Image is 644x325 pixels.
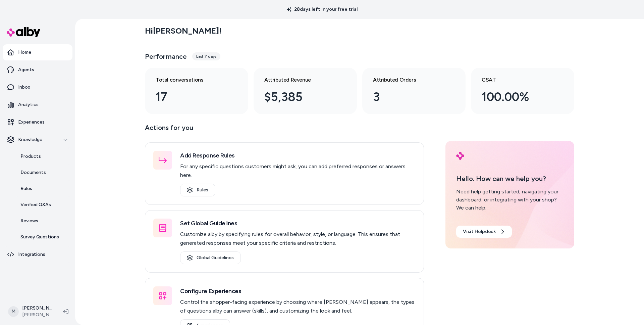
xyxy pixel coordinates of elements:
[180,162,416,180] p: For any specific questions customers might ask, you can add preferred responses or answers here.
[14,229,72,245] a: Survey Questions
[145,26,221,36] h2: Hi [PERSON_NAME] !
[20,234,59,240] p: Survey Questions
[3,44,72,60] a: Home
[180,219,416,228] h3: Set Global Guidelines
[18,136,42,143] p: Knowledge
[156,88,227,106] div: 17
[18,84,30,91] p: Inbox
[3,79,72,95] a: Inbox
[20,169,46,176] p: Documents
[180,184,215,196] a: Rules
[373,88,444,106] div: 3
[180,298,416,315] p: Control the shopper-facing experience by choosing where [PERSON_NAME] appears, the types of quest...
[8,306,19,317] span: M
[456,174,563,184] p: Hello. How can we help you?
[180,151,416,160] h3: Add Response Rules
[180,230,416,247] p: Customize alby by specifying rules for overall behavior, style, or language. This ensures that ge...
[145,122,424,138] p: Actions for you
[180,251,241,264] a: Global Guidelines
[22,312,52,318] span: [PERSON_NAME]
[14,197,72,213] a: Verified Q&As
[3,246,72,263] a: Integrations
[4,301,58,322] button: M[PERSON_NAME][PERSON_NAME]
[482,88,553,106] div: 100.00%
[3,62,72,78] a: Agents
[471,68,574,114] a: CSAT 100.00%
[264,88,335,106] div: $5,385
[264,76,335,84] h3: Attributed Revenue
[22,305,52,312] p: [PERSON_NAME]
[20,218,38,224] p: Reviews
[456,188,563,212] div: Need help getting started, navigating your dashboard, or integrating with your shop? We can help.
[20,201,51,208] p: Verified Q&As
[373,76,444,84] h3: Attributed Orders
[456,152,464,160] img: alby Logo
[14,213,72,229] a: Reviews
[7,27,40,37] img: alby Logo
[456,226,512,238] a: Visit Helpdesk
[18,101,39,108] p: Analytics
[362,68,466,114] a: Attributed Orders 3
[18,49,31,56] p: Home
[156,76,227,84] h3: Total conversations
[145,68,248,114] a: Total conversations 17
[283,6,362,13] p: 28 days left in your free trial
[3,132,72,148] button: Knowledge
[482,76,553,84] h3: CSAT
[3,114,72,130] a: Experiences
[3,97,72,113] a: Analytics
[145,52,187,61] h3: Performance
[14,165,72,181] a: Documents
[14,148,72,165] a: Products
[20,185,32,192] p: Rules
[192,52,220,60] div: Last 7 days
[254,68,357,114] a: Attributed Revenue $5,385
[18,66,34,73] p: Agents
[180,286,416,296] h3: Configure Experiences
[14,181,72,197] a: Rules
[18,119,45,126] p: Experiences
[20,153,41,160] p: Products
[18,251,45,258] p: Integrations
